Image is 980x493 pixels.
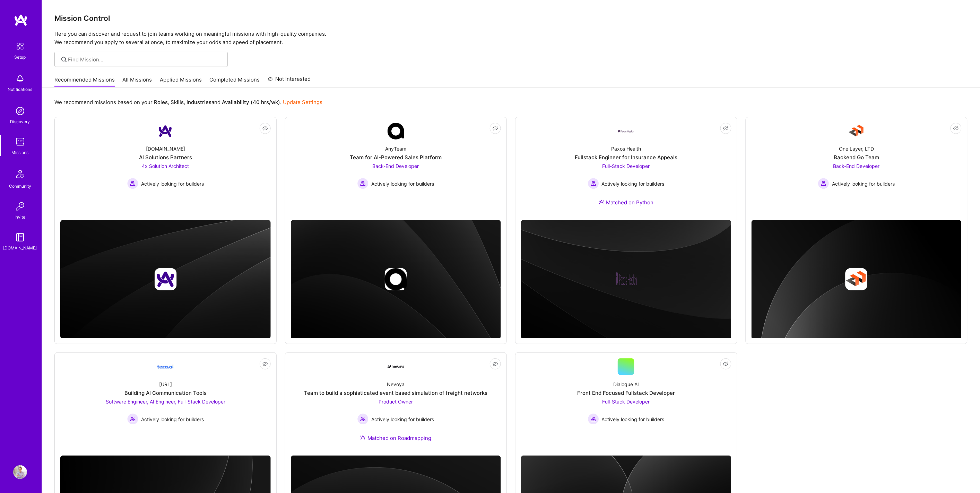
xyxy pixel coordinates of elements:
div: One Layer, LTD [839,145,874,152]
div: [URL] [159,381,172,388]
img: cover [752,220,962,339]
div: Paxos Health [611,145,641,152]
img: Actively looking for builders [588,178,599,189]
img: logo [14,14,28,26]
i: icon EyeClosed [953,126,959,131]
img: User Avatar [13,465,27,479]
div: Team for AI-Powered Sales Platform [350,154,442,161]
div: Invite [15,213,26,221]
i: icon EyeClosed [723,126,729,131]
i: icon SearchGrey [60,56,68,63]
img: Ateam Purple Icon [360,435,366,440]
span: Actively looking for builders [141,180,204,187]
b: Skills [171,99,184,105]
h3: Mission Control [54,14,968,23]
a: Company LogoNevoyaTeam to build a sophisticated event based simulation of freight networksProduct... [291,358,501,450]
p: Here you can discover and request to join teams working on meaningful missions with high-quality ... [54,30,968,46]
span: Actively looking for builders [602,180,665,187]
img: Company logo [385,268,407,290]
img: Community [12,166,28,182]
div: AI Solutions Partners [139,154,192,161]
img: Company logo [154,268,176,290]
img: setup [13,39,27,53]
a: Company LogoOne Layer, LTDBackend Go TeamBack-End Developer Actively looking for buildersActively... [752,123,962,214]
img: Company logo [845,268,868,290]
i: icon EyeClosed [723,361,729,367]
div: Community [9,182,31,190]
img: Company Logo [848,123,865,139]
a: Completed Missions [210,76,260,87]
a: All Missions [123,76,152,87]
div: Matched on Roadmapping [360,434,431,442]
span: 4x Solution Architect [142,163,189,169]
div: [DOMAIN_NAME] [146,145,185,152]
img: Actively looking for builders [588,414,599,425]
div: Team to build a sophisticated event based simulation of freight networks [304,389,487,397]
img: Actively looking for builders [127,178,138,189]
img: Company Logo [157,123,174,139]
span: Back-End Developer [833,163,880,169]
span: Product Owner [379,399,413,405]
a: User Avatar [11,465,29,479]
div: Building AI Communication Tools [124,389,207,397]
div: Missions [12,149,29,156]
b: Industries [187,99,211,105]
div: AnyTeam [385,145,406,152]
a: Company LogoAnyTeamTeam for AI-Powered Sales PlatformBack-End Developer Actively looking for buil... [291,123,501,214]
div: Setup [15,53,26,61]
img: teamwork [13,135,27,149]
span: Full-Stack Developer [602,163,650,169]
i: icon EyeClosed [262,126,268,131]
a: Recommended Missions [54,76,115,87]
img: cover [60,220,271,339]
div: Nevoya [387,381,405,388]
img: Actively looking for builders [818,178,829,189]
div: Dialogue AI [613,381,639,388]
a: Dialogue AIFront End Focused Fullstack DeveloperFull-Stack Developer Actively looking for builder... [521,358,731,450]
span: Actively looking for builders [141,416,204,423]
img: guide book [13,230,27,244]
div: Front End Focused Fullstack Developer [577,389,675,397]
img: Company Logo [157,358,174,375]
a: Company Logo[URL]Building AI Communication ToolsSoftware Engineer, AI Engineer, Full-Stack Develo... [60,358,271,450]
p: We recommend missions based on your , , and . [54,99,322,106]
b: Roles [154,99,168,105]
img: cover [291,220,501,339]
span: Actively looking for builders [832,180,895,187]
a: Applied Missions [160,76,202,87]
div: Fullstack Engineer for Insurance Appeals [575,154,677,161]
i: icon EyeClosed [493,126,498,131]
img: Company Logo [388,123,404,139]
span: Software Engineer, AI Engineer, Full-Stack Developer [106,399,225,405]
div: Discovery [10,118,30,125]
span: Full-Stack Developer [602,399,650,405]
img: Company Logo [618,129,634,133]
i: icon EyeClosed [493,361,498,367]
a: Company LogoPaxos HealthFullstack Engineer for Insurance AppealsFull-Stack Developer Actively loo... [521,123,731,214]
img: Ateam Purple Icon [599,199,604,205]
img: bell [13,72,27,86]
div: Backend Go Team [834,154,879,161]
span: Actively looking for builders [371,416,434,423]
img: Actively looking for builders [127,414,138,425]
a: Update Settings [283,99,322,105]
div: Notifications [8,86,33,93]
a: Not Interested [268,75,311,87]
span: Actively looking for builders [371,180,434,187]
img: Actively looking for builders [357,178,368,189]
b: Availability (40 hrs/wk) [222,99,280,105]
img: Actively looking for builders [357,414,368,425]
a: Company Logo[DOMAIN_NAME]AI Solutions Partners4x Solution Architect Actively looking for builders... [60,123,271,214]
span: Back-End Developer [373,163,419,169]
img: Company logo [615,268,637,290]
img: Company Logo [388,365,404,368]
div: Matched on Python [599,199,653,206]
i: icon EyeClosed [262,361,268,367]
img: Invite [13,199,27,213]
div: [DOMAIN_NAME] [3,244,37,252]
img: discovery [13,104,27,118]
input: Find Mission... [68,56,223,63]
img: cover [521,220,731,339]
span: Actively looking for builders [602,416,665,423]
